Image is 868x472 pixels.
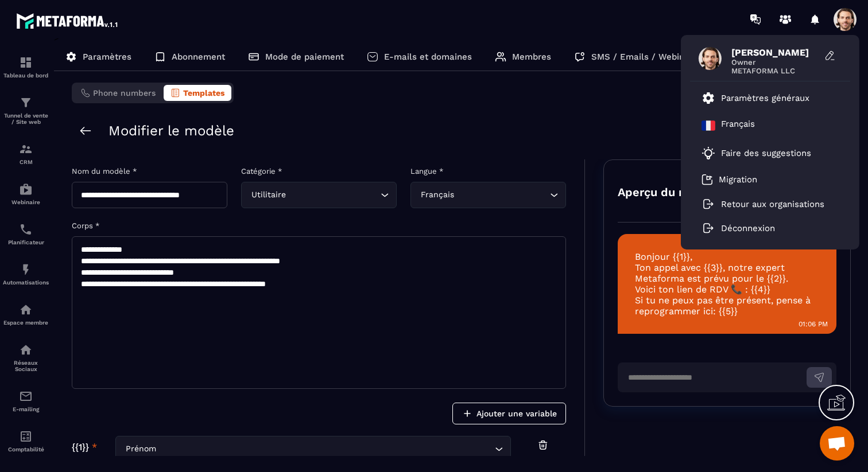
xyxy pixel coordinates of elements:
[702,146,824,160] a: Faire des suggestions
[83,52,131,62] p: Paramètres
[19,303,33,317] img: automations
[241,167,282,175] label: Catégorie *
[719,174,757,185] p: Migration
[3,72,49,79] p: Tableau de bord
[591,52,705,62] p: SMS / Emails / Webinaires
[820,426,854,461] a: Ouvrir le chat
[16,10,119,31] img: logo
[410,167,443,175] label: Langue *
[19,142,33,156] img: formation
[731,47,817,58] span: [PERSON_NAME]
[164,85,231,101] button: Templates
[19,223,33,236] img: scheduler
[418,189,456,201] span: Français
[3,406,49,412] p: E-mailing
[93,88,156,97] span: Phone numbers
[3,381,49,421] a: emailemailE-mailing
[241,182,397,208] div: Search for option
[3,279,49,286] p: Automatisations
[512,52,551,62] p: Membres
[108,123,234,139] h2: Modifier le modèle
[265,52,344,62] p: Mode de paiement
[721,93,809,103] p: Paramètres généraux
[3,134,49,174] a: formationformationCRM
[249,189,288,201] span: Utilitaire
[158,443,492,455] input: Search for option
[19,430,33,443] img: accountant
[3,294,49,334] a: automationsautomationsEspace membre
[702,91,809,105] a: Paramètres généraux
[721,199,824,209] p: Retour aux organisations
[731,58,817,67] span: Owner
[19,56,33,69] img: formation
[3,112,49,125] p: Tunnel de vente / Site web
[410,182,566,208] div: Search for option
[183,88,224,97] span: Templates
[456,189,547,201] input: Search for option
[452,403,566,424] button: Ajouter une variable
[19,263,33,276] img: automations
[3,174,49,214] a: automationsautomationsWebinaire
[3,334,49,381] a: social-networksocial-networkRéseaux Sociaux
[721,223,775,233] p: Déconnexion
[19,96,33,110] img: formation
[72,442,89,453] span: {{1}}
[3,254,49,294] a: automationsautomationsAutomatisations
[702,199,824,209] a: Retour aux organisations
[74,85,162,101] button: Phone numbers
[3,319,49,326] p: Espace membre
[3,199,49,205] p: Webinaire
[3,360,49,372] p: Réseaux Sociaux
[721,148,811,158] p: Faire des suggestions
[115,436,511,462] div: Search for option
[3,446,49,453] p: Comptabilité
[288,189,378,201] input: Search for option
[3,159,49,165] p: CRM
[3,47,49,87] a: formationformationTableau de bord
[3,87,49,134] a: formationformationTunnel de vente / Site web
[3,214,49,254] a: schedulerschedulerPlanificateur
[123,443,158,455] span: Prénom
[384,52,472,62] p: E-mails et domaines
[3,421,49,461] a: accountantaccountantComptabilité
[19,182,33,196] img: automations
[19,343,33,357] img: social-network
[731,67,817,75] span: METAFORMA LLC
[702,174,757,185] a: Migration
[721,119,755,132] p: Français
[72,221,99,230] label: Corps *
[19,389,33,403] img: email
[3,239,49,245] p: Planificateur
[72,167,137,175] label: Nom du modèle *
[172,52,225,62] p: Abonnement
